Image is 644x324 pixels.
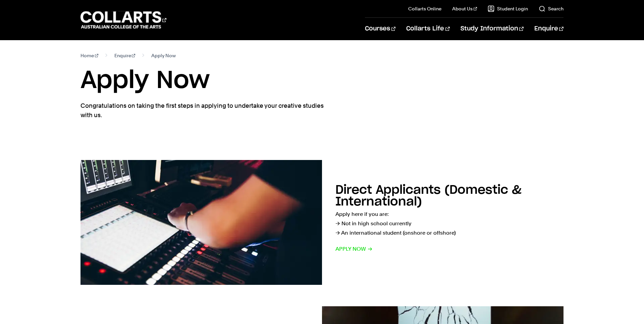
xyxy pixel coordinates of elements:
[461,18,524,40] a: Study Information
[80,51,98,60] a: Home
[80,10,166,29] div: Go to homepage
[488,5,528,12] a: Student Login
[80,160,563,285] a: Direct Applicants (Domestic & International) Apply here if you are:→ Not in high school currently...
[80,66,563,96] h1: Apply Now
[335,184,522,208] h2: Direct Applicants (Domestic & International)
[534,18,563,40] a: Enquire
[539,5,563,12] a: Search
[335,244,373,254] span: Apply now
[335,210,563,238] p: Apply here if you are: → Not in high school currently → An international student (onshore or offs...
[365,18,395,40] a: Courses
[452,5,477,12] a: About Us
[406,18,449,40] a: Collarts Life
[114,51,136,60] a: Enquire
[408,5,441,12] a: Collarts Online
[80,101,325,120] p: Congratulations on taking the first steps in applying to undertake your creative studies with us.
[151,51,176,60] span: Apply Now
